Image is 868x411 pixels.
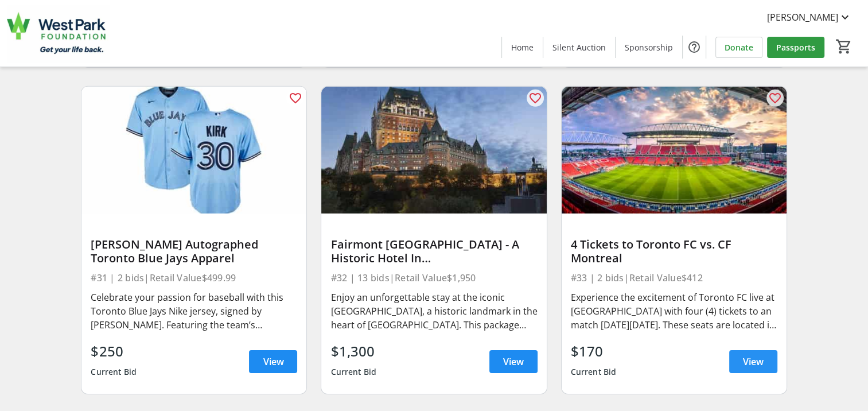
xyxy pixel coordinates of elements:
[91,270,297,286] div: #31 | 2 bids | Retail Value $499.99
[725,41,753,53] span: Donate
[562,87,787,214] img: 4 Tickets to Toronto FC vs. CF Montreal
[729,350,777,373] a: View
[767,10,838,24] span: [PERSON_NAME]
[571,290,777,332] div: Experience the excitement of Toronto FC live at [GEOGRAPHIC_DATA] with four (4) tickets to an mat...
[571,238,777,265] div: 4 Tickets to Toronto FC vs. CF Montreal
[489,350,538,373] a: View
[616,37,682,58] a: Sponsorship
[330,362,376,382] div: Current Bid
[503,355,524,369] span: View
[571,341,617,362] div: $170
[528,91,542,105] mat-icon: favorite_outline
[768,91,782,105] mat-icon: favorite_outline
[543,37,615,58] a: Silent Auction
[571,270,777,286] div: #33 | 2 bids | Retail Value $412
[715,37,762,58] a: Donate
[330,270,537,286] div: #32 | 13 bids | Retail Value $1,950
[321,87,546,214] img: Fairmont Le Chateau Frontenac - A Historic Hotel In Quebec City – Room & Breakfast For 2
[330,341,376,362] div: $1,300
[91,290,297,332] div: Celebrate your passion for baseball with this Toronto Blue Jays Nike jersey, signed by [PERSON_NA...
[263,355,283,369] span: View
[767,37,824,58] a: Passports
[625,41,673,53] span: Sponsorship
[91,362,137,382] div: Current Bid
[91,341,137,362] div: $250
[249,350,297,373] a: View
[552,41,606,53] span: Silent Auction
[81,87,306,214] img: Alejandro Kirk Autographed Toronto Blue Jays Apparel
[743,355,764,369] span: View
[776,41,815,53] span: Passports
[834,36,854,57] button: Cart
[758,8,861,26] button: [PERSON_NAME]
[683,36,706,59] button: Help
[571,362,617,382] div: Current Bid
[330,290,537,332] div: Enjoy an unforgettable stay at the iconic [GEOGRAPHIC_DATA], a historic landmark in the heart of ...
[502,37,543,58] a: Home
[91,238,297,265] div: [PERSON_NAME] Autographed Toronto Blue Jays Apparel
[330,238,537,265] div: Fairmont [GEOGRAPHIC_DATA] - A Historic Hotel In [GEOGRAPHIC_DATA] – Room & Breakfast For 2
[511,41,534,53] span: Home
[7,5,109,62] img: West Park Healthcare Centre Foundation's Logo
[288,91,302,105] mat-icon: favorite_outline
